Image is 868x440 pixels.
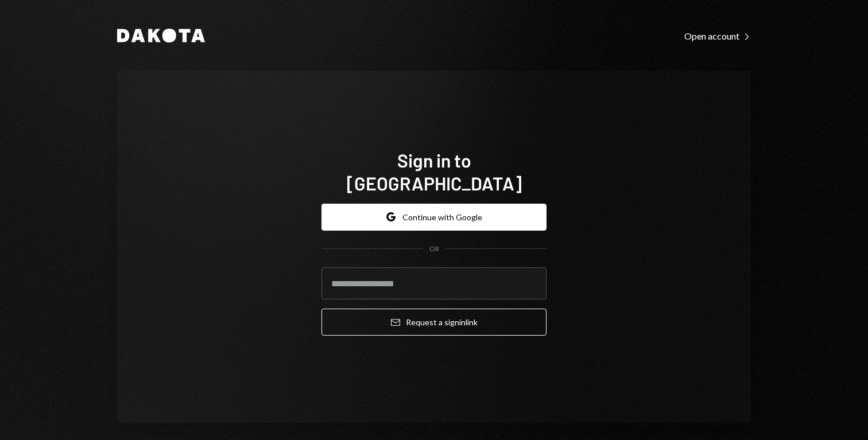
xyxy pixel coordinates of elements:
div: OR [429,244,439,254]
button: Continue with Google [321,204,547,231]
h1: Sign in to [GEOGRAPHIC_DATA] [321,149,547,194]
div: Open account [684,30,751,42]
button: Request a signinlink [321,309,547,336]
a: Open account [684,29,751,42]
